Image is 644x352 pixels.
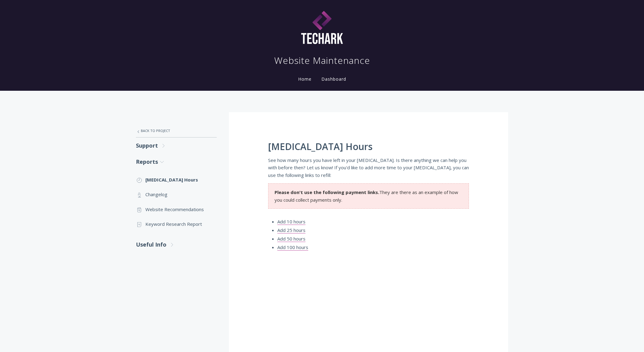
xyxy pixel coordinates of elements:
[136,202,217,217] a: Website Recommendations
[277,227,305,233] a: Add 25 hours
[136,154,217,170] a: Reports
[274,54,370,67] h1: Website Maintenance
[297,76,313,82] a: Home
[320,76,347,82] a: Dashboard
[268,156,469,179] p: See how many hours you have left in your [MEDICAL_DATA]. Is there anything we can help you with b...
[136,124,217,137] a: Back to Project
[277,244,308,251] a: Add 100 hours
[136,237,217,253] a: Useful Info
[268,141,469,152] h1: [MEDICAL_DATA] Hours
[136,187,217,202] a: Changelog
[277,218,305,225] a: Add 10 hours
[136,172,217,187] a: [MEDICAL_DATA] Hours
[136,137,217,154] a: Support
[268,183,469,209] section: They are there as an example of how you could collect payments only.
[275,189,379,195] strong: Please don't use the following payment links.
[136,217,217,231] a: Keyword Research Report
[277,236,305,242] a: Add 50 hours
